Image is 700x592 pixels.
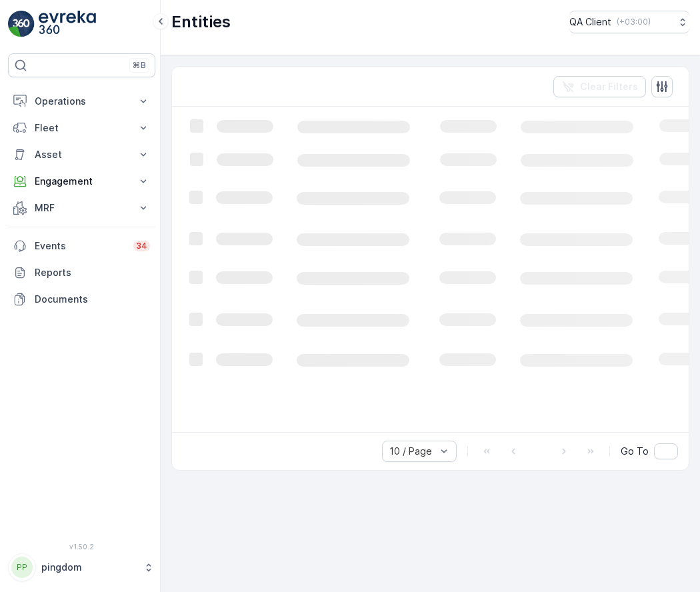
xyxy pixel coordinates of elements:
p: pingdom [41,561,137,574]
p: Fleet [35,121,129,135]
span: v 1.50.2 [8,543,155,551]
img: logo_light-DOdMpM7g.png [39,11,96,37]
p: Entities [171,11,231,33]
button: QA Client(+03:00) [569,11,689,33]
img: logo [8,11,35,37]
a: Documents [8,286,155,313]
p: 34 [136,241,147,251]
p: Reports [35,266,150,279]
p: ⌘B [133,60,146,71]
div: PP [11,557,33,578]
a: Reports [8,259,155,286]
p: ( +03:00 ) [617,17,651,27]
p: Clear Filters [580,80,638,93]
button: MRF [8,195,155,221]
p: Asset [35,148,129,161]
button: Engagement [8,168,155,195]
button: Asset [8,141,155,168]
p: Events [35,239,125,253]
p: Documents [35,293,150,306]
p: Engagement [35,175,129,188]
p: Operations [35,95,129,108]
button: Clear Filters [553,76,646,97]
button: Fleet [8,115,155,141]
p: MRF [35,201,129,215]
p: QA Client [569,15,611,29]
button: PPpingdom [8,553,155,581]
span: Go To [621,445,649,458]
button: Operations [8,88,155,115]
a: Events34 [8,233,155,259]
